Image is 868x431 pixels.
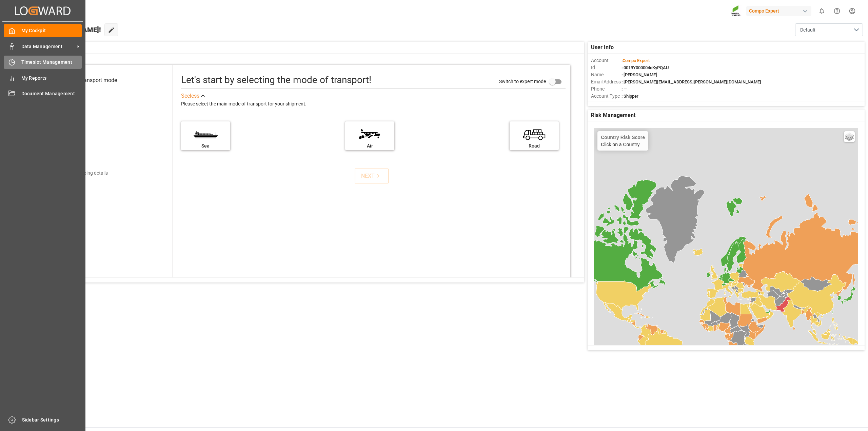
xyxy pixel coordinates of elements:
button: Help Center [829,3,845,19]
span: : [622,58,650,63]
div: Click on a Country [601,135,645,147]
div: Add shipping details [65,170,108,177]
h4: Country Risk Score [601,135,645,140]
span: : Shipper [622,94,638,99]
button: Compo Expert [746,4,814,17]
span: My Reports [21,75,82,82]
div: Sea [184,142,227,150]
div: Select transport mode [64,76,117,84]
div: Compo Expert [746,6,811,16]
span: Switch to expert mode [499,79,546,84]
span: Email Address [591,78,622,85]
a: My Reports [4,71,82,84]
a: Layers [844,131,855,142]
span: : 0019Y000004dKyPQAU [622,65,669,70]
span: My Cockpit [21,27,82,34]
div: NEXT [361,172,382,180]
a: My Cockpit [4,24,82,37]
span: Timeslot Management [21,59,82,66]
span: Account Type [591,93,622,100]
span: : — [622,86,627,92]
span: User Info [591,43,614,52]
span: Sidebar Settings [22,416,83,424]
div: Air [349,142,391,150]
div: Let's start by selecting the mode of transport! [181,73,371,87]
span: Risk Management [591,111,635,119]
span: Compo Expert [623,58,650,63]
span: Document Management [21,90,82,97]
div: Please select the main mode of transport for your shipment. [181,100,566,108]
button: show 0 new notifications [814,3,829,19]
span: Account [591,57,622,64]
span: Data Management [21,43,75,50]
span: : [PERSON_NAME] [622,72,657,77]
img: Screenshot%202023-09-29%20at%2010.02.21.png_1712312052.png [731,5,742,17]
span: Phone [591,85,622,93]
div: See less [181,92,199,100]
span: Default [800,26,815,34]
span: : [PERSON_NAME][EMAIL_ADDRESS][PERSON_NAME][DOMAIN_NAME] [622,79,761,84]
a: Document Management [4,87,82,100]
span: Name [591,71,622,78]
span: Id [591,64,622,71]
button: open menu [795,23,863,36]
button: NEXT [355,169,389,183]
div: Road [513,142,555,150]
a: Timeslot Management [4,56,82,69]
